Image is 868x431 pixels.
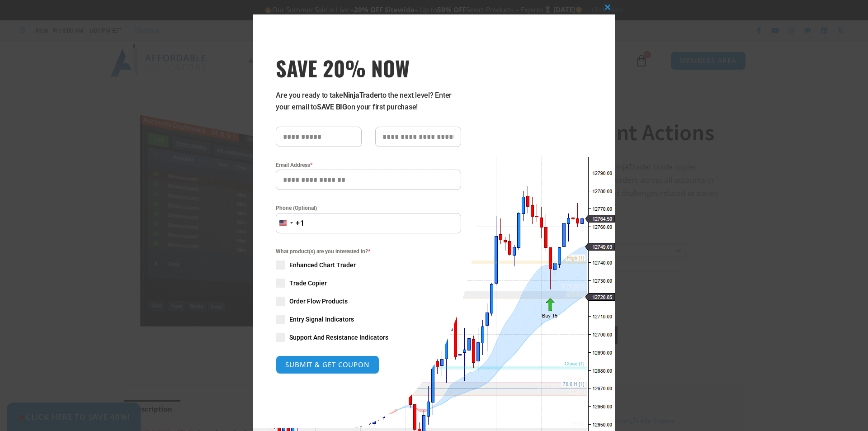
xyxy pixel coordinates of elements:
div: +1 [296,218,305,229]
button: SUBMIT & GET COUPON [276,355,379,374]
label: Order Flow Products [276,297,461,306]
label: Enhanced Chart Trader [276,260,461,270]
button: Selected country [276,213,305,233]
label: Phone (Optional) [276,204,461,213]
strong: NinjaTrader [343,91,380,99]
label: Support And Resistance Indicators [276,333,461,342]
label: Email Address [276,161,461,170]
span: Order Flow Products [289,297,348,306]
span: Enhanced Chart Trader [289,260,356,270]
strong: SAVE BIG [317,103,347,111]
label: Trade Copier [276,279,461,288]
span: SAVE 20% NOW [276,55,461,81]
span: Trade Copier [289,279,327,288]
label: Entry Signal Indicators [276,315,461,324]
p: Are you ready to take to the next level? Enter your email to on your first purchase! [276,90,461,113]
span: Support And Resistance Indicators [289,333,388,342]
span: What product(s) are you interested in? [276,247,461,256]
span: Entry Signal Indicators [289,315,354,324]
